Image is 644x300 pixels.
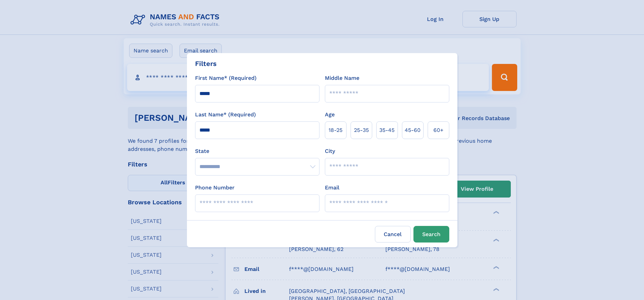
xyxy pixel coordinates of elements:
[329,126,342,134] span: 18‑25
[325,74,359,82] label: Middle Name
[195,111,256,119] label: Last Name* (Required)
[405,126,421,134] span: 45‑60
[379,126,395,134] span: 35‑45
[433,126,444,134] span: 60+
[195,147,319,155] label: State
[195,74,257,82] label: First Name* (Required)
[413,226,449,243] button: Search
[195,59,217,69] div: Filters
[195,184,235,192] label: Phone Number
[354,126,369,134] span: 25‑35
[325,184,339,192] label: Email
[325,147,335,155] label: City
[375,226,411,243] label: Cancel
[325,111,335,119] label: Age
